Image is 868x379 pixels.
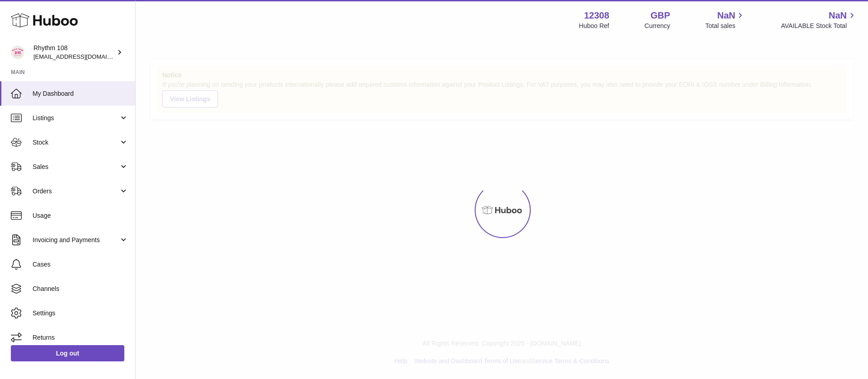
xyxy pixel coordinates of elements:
[33,53,133,60] span: [EMAIL_ADDRESS][DOMAIN_NAME]
[33,187,119,196] span: Orders
[33,138,119,147] span: Stock
[33,211,128,220] span: Usage
[33,260,128,269] span: Cases
[781,9,857,30] a: NaN AVAILABLE Stock Total
[33,163,119,171] span: Sales
[829,9,847,22] span: NaN
[33,285,128,293] span: Channels
[584,9,609,22] strong: 12308
[705,9,745,30] a: NaN Total sales
[33,236,119,244] span: Invoicing and Payments
[11,345,124,361] a: Log out
[33,89,128,98] span: My Dashboard
[579,22,609,30] div: Huboo Ref
[33,44,115,61] div: Rhythm 108
[651,9,670,22] strong: GBP
[33,114,119,122] span: Listings
[705,22,745,30] span: Total sales
[645,22,670,30] div: Currency
[11,46,24,59] img: orders@rhythm108.com
[781,22,857,30] span: AVAILABLE Stock Total
[33,333,128,342] span: Returns
[33,309,128,318] span: Settings
[717,9,735,22] span: NaN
